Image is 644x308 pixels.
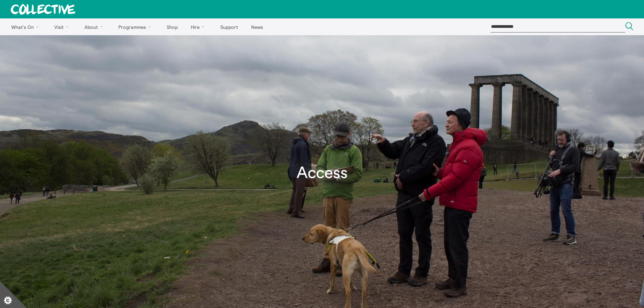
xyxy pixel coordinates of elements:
[49,18,77,35] a: Visit
[161,18,183,35] a: Shop
[185,18,213,35] a: Hire
[78,18,111,35] a: About
[245,18,269,35] a: News
[113,18,160,35] a: Programmes
[214,18,244,35] a: Support
[5,18,47,35] a: What's On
